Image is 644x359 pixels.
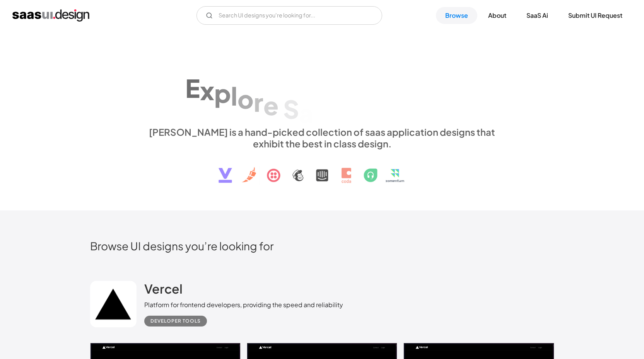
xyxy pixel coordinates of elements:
[12,9,89,22] a: home
[144,281,183,300] a: Vercel
[479,7,516,24] a: About
[517,7,557,24] a: SaaS Ai
[214,78,231,108] div: p
[254,87,263,117] div: r
[283,94,299,124] div: S
[196,6,382,25] input: Search UI designs you're looking for...
[436,7,477,24] a: Browse
[150,316,201,326] div: Developer tools
[559,7,632,24] a: Submit UI Request
[144,59,500,119] h1: Explore SaaS UI design patterns & interactions.
[144,300,343,309] div: Platform for frontend developers, providing the speed and reliability
[205,149,439,190] img: text, icon, saas logo
[144,281,183,296] h2: Vercel
[200,75,214,105] div: x
[263,90,278,120] div: e
[237,84,254,113] div: o
[185,73,200,103] div: E
[90,239,554,253] h2: Browse UI designs you’re looking for
[196,6,382,25] form: Email Form
[144,126,500,149] div: [PERSON_NAME] is a hand-picked collection of saas application designs that exhibit the best in cl...
[231,81,237,111] div: l
[299,97,313,127] div: a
